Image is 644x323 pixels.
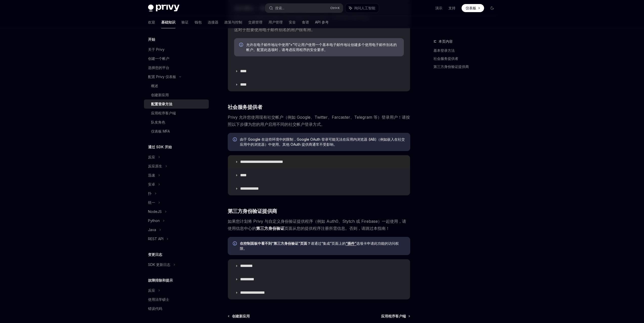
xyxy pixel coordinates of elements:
[151,102,172,106] font: 配置登录方法
[148,20,155,24] font: 欢迎
[448,6,455,10] font: 支持
[240,137,405,146] font: 由于 Google 在这些环境中的限制，Google OAuth 登录可能无法在应用内浏览器 (IAB)（例如嵌入在社交应用中的浏览器）中使用。其他 OAuth 提供商通常不受影响。
[148,173,155,177] font: 迅速
[284,226,390,231] font: 页面从您的提供程序注册所需信息。否则，请跳过本指南！
[433,63,500,71] a: 第三方身份验证提供商
[228,208,277,214] font: 第三方身份验证提供商
[248,20,262,24] font: 交易管理
[161,20,175,24] font: 基础知识
[151,120,165,124] font: 队友角色
[433,56,458,61] font: 社会服务提供者
[228,104,262,110] font: 社会服务提供者
[234,27,315,32] font: 这对于想要使用电子邮件别名的用户很有用。
[144,109,209,118] a: 应用程序客户端
[148,155,155,159] font: 反应
[148,74,176,79] font: 配置 Privy 仪表板
[181,16,189,28] a: 验证
[148,5,179,12] img: 深色标志
[148,191,152,195] font: 扑
[346,241,356,245] font: “插件”
[161,16,175,28] a: 基础知识
[354,6,375,10] font: 询问人工智能
[239,43,244,48] svg: 信息
[448,6,455,11] a: 支持
[148,306,162,311] font: 错误代码
[148,209,162,214] font: NodeJS
[208,16,218,28] a: 连接器
[144,100,209,109] a: 配置登录方法
[148,37,155,41] font: 开始
[268,16,283,28] a: 用户管理
[435,6,442,10] font: 演示
[148,200,155,205] font: 统一
[381,314,410,319] a: 应用程序客户端
[195,20,202,24] font: 钱包
[315,16,329,28] a: API 参考
[148,252,162,257] font: 变更日志
[233,137,238,142] svg: 信息
[144,45,209,54] a: 关于 Privy
[466,6,476,10] font: 仪表板
[148,16,155,28] a: 欢迎
[433,48,455,53] font: 基本登录方法
[224,20,242,24] font: 政策与控制
[144,127,209,136] a: 仪表板 MFA
[302,16,309,28] a: 食谱
[151,93,169,97] font: 创建新应用
[148,297,169,302] font: 使用法学硕士
[151,84,158,88] font: 概述
[195,16,202,28] a: 钱包
[330,6,336,10] font: Ctrl
[256,226,284,231] font: 第三方身份验证
[289,16,296,28] a: 安全
[433,64,469,69] font: 第三方身份验证提供商
[488,4,496,12] button: 切换暗模式
[346,241,356,246] a: “插件”
[144,63,209,72] a: 选择您的平台
[144,81,209,90] a: 概述
[439,39,453,43] font: 本页内容
[462,4,484,12] a: 仪表板
[246,42,397,52] font: 允许在电子邮件地址中使用“+”可让用户使用一个基本电子邮件地址创建多个使用电子邮件别名的帐户。配置此选项时，请考虑应用程序的安全要求。
[275,6,284,10] font: 搜索...
[228,115,410,127] font: Privy 允许您使用现有社交帐户（例如 Google、Twitter、Farcaster、Telegram 等）登录用户！请按照以下步骤为您的用户启用不同的社交帐户登录方式。
[433,46,500,55] a: 基本登录方法
[336,6,340,10] font: +K
[268,20,283,24] font: 用户管理
[148,65,169,70] font: 选择您的平台
[144,90,209,100] a: 创建新应用
[148,228,156,232] font: Java
[289,20,296,24] font: 安全
[144,295,209,304] a: 使用法学硕士
[148,278,173,282] font: 故障排除和提示
[148,237,163,241] font: REST API
[232,314,250,318] font: 创建新应用
[302,20,309,24] font: 食谱
[228,219,406,231] font: 如果您计划将 Privy 与自定义身份验证提供程序（例如 Auth0、Stytch 或 Firebase）一起使用，请使用信息中心的
[151,129,170,133] font: 仪表板 MFA
[144,54,209,63] a: 创建一个帐户
[148,218,160,223] font: Python
[228,314,250,319] a: 创建新应用
[315,20,329,24] font: API 参考
[148,56,169,61] font: 创建一个帐户
[148,288,155,292] font: 反应
[233,241,238,246] svg: 信息
[148,164,162,168] font: 反应原生
[311,241,346,245] font: 请通过“集成”页面上的
[148,145,172,149] font: 通过 SDK 开始
[148,262,170,267] font: SDK 更新日志
[381,314,406,318] font: 应用程序客户端
[345,4,379,13] button: 询问人工智能
[181,20,189,24] font: 验证
[224,16,242,28] a: 政策与控制
[248,16,262,28] a: 交易管理
[144,304,209,313] a: 错误代码
[435,6,442,11] a: 演示
[148,47,164,52] font: 关于 Privy
[265,4,343,13] button: 搜索...Ctrl+K
[433,55,500,63] a: 社会服务提供者
[151,111,176,115] font: 应用程序客户端
[208,20,218,24] font: 连接器
[148,182,155,186] font: 安卓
